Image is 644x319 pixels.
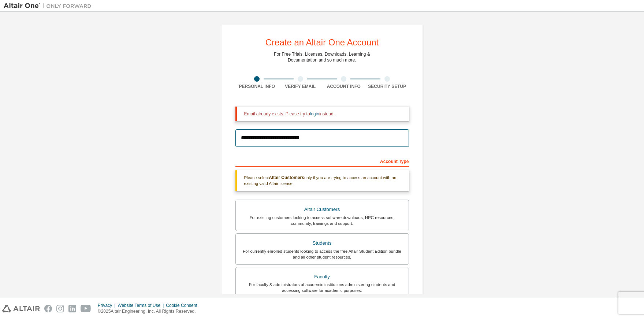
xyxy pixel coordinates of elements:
div: For Free Trials, Licenses, Downloads, Learning & Documentation and so much more. [274,51,370,63]
div: For currently enrolled students looking to access the free Altair Student Edition bundle and all ... [240,248,404,260]
div: Faculty [240,272,404,282]
div: Privacy [98,303,118,308]
div: Website Terms of Use [118,303,166,308]
div: Create an Altair One Account [265,38,379,47]
div: Altair Customers [240,204,404,215]
a: login [310,111,319,116]
div: Account Info [322,84,366,89]
div: For existing customers looking to access software downloads, HPC resources, community, trainings ... [240,215,404,226]
div: Personal Info [235,84,279,89]
div: Please select only if you are trying to access an account with an existing valid Altair license. [235,170,409,191]
p: © 2025 Altair Engineering, Inc. All Rights Reserved. [98,308,202,315]
img: instagram.svg [56,305,64,312]
b: Altair Customers [269,175,304,180]
div: Cookie Consent [166,303,201,308]
div: For faculty & administrators of academic institutions administering students and accessing softwa... [240,282,404,293]
img: youtube.svg [81,305,91,312]
img: Altair One [4,2,95,10]
div: Email already exists. Please try to instead. [244,111,403,117]
div: Account Type [235,155,409,167]
img: linkedin.svg [68,305,76,312]
img: altair_logo.svg [2,305,40,312]
div: Security Setup [365,84,409,89]
img: facebook.svg [44,305,52,312]
div: Students [240,238,404,248]
div: Verify Email [279,84,322,89]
